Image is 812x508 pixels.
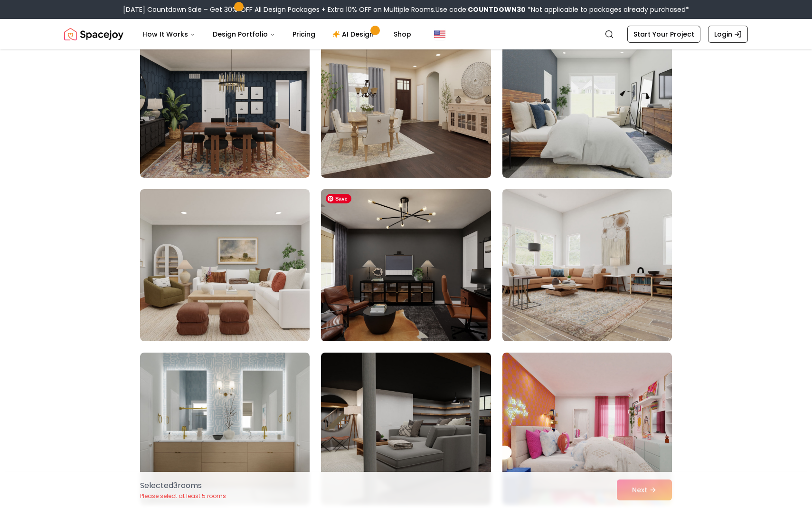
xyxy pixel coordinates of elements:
[502,26,672,178] img: Room room-48
[326,194,351,203] span: Save
[64,19,748,49] nav: Global
[435,5,526,14] span: Use code:
[123,5,689,14] div: [DATE] Countdown Sale – Get 30% OFF All Design Packages + Extra 10% OFF on Multiple Rooms.
[321,26,491,178] img: Room room-47
[135,25,203,44] button: How It Works
[708,26,748,43] a: Login
[325,25,384,44] a: AI Design
[64,25,123,44] a: Spacejoy
[205,25,283,44] button: Design Portfolio
[64,25,123,44] img: Spacejoy Logo
[627,26,700,43] a: Start Your Project
[321,353,491,505] img: Room room-53
[140,492,226,500] p: Please select at least 5 rooms
[140,353,310,505] img: Room room-52
[386,25,419,44] a: Shop
[526,5,689,14] span: *Not applicable to packages already purchased*
[434,29,445,40] img: United States
[140,26,310,178] img: Room room-46
[468,5,526,14] b: COUNTDOWN30
[140,189,310,341] img: Room room-49
[317,185,495,345] img: Room room-50
[502,353,672,505] img: Room room-54
[285,25,323,44] a: Pricing
[135,25,419,44] nav: Main
[140,480,226,491] p: Selected 3 room s
[502,189,672,341] img: Room room-51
